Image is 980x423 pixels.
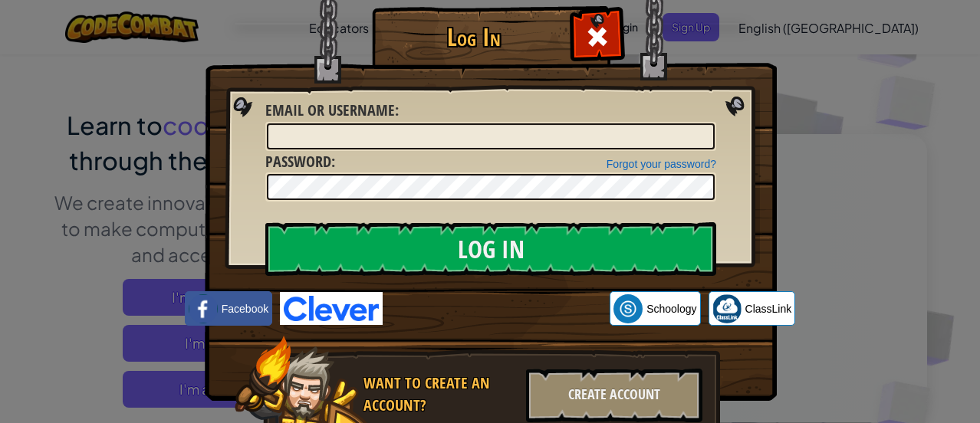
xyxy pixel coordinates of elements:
div: Want to create an account? [363,372,517,416]
label: : [265,100,399,122]
span: Schoology [646,301,696,316]
div: Create Account [526,369,702,422]
label: : [265,151,335,173]
iframe: Sign in with Google Button [383,292,610,326]
input: Log In [265,222,716,276]
img: facebook_small.png [189,294,218,323]
span: Password [265,151,331,172]
img: schoology.png [613,294,643,323]
img: clever-logo-blue.png [280,292,383,325]
span: ClassLink [745,301,792,316]
a: Forgot your password? [607,158,716,170]
span: Facebook [222,301,268,316]
h1: Log In [376,24,571,51]
img: classlink-logo-small.png [712,294,742,323]
span: Email or Username [265,100,395,120]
